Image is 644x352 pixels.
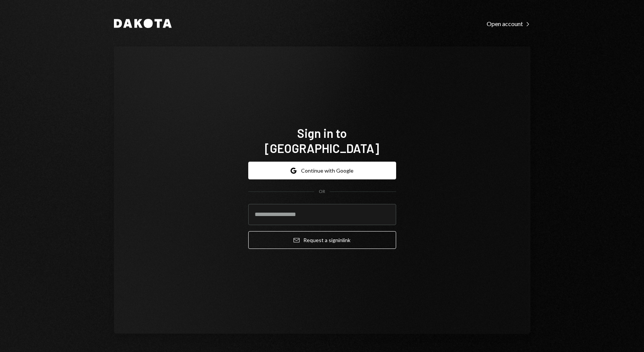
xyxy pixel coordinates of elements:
[248,162,396,179] button: Continue with Google
[487,19,530,28] a: Open account
[248,231,396,249] button: Request a signinlink
[248,125,396,156] h1: Sign in to [GEOGRAPHIC_DATA]
[319,188,325,195] div: OR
